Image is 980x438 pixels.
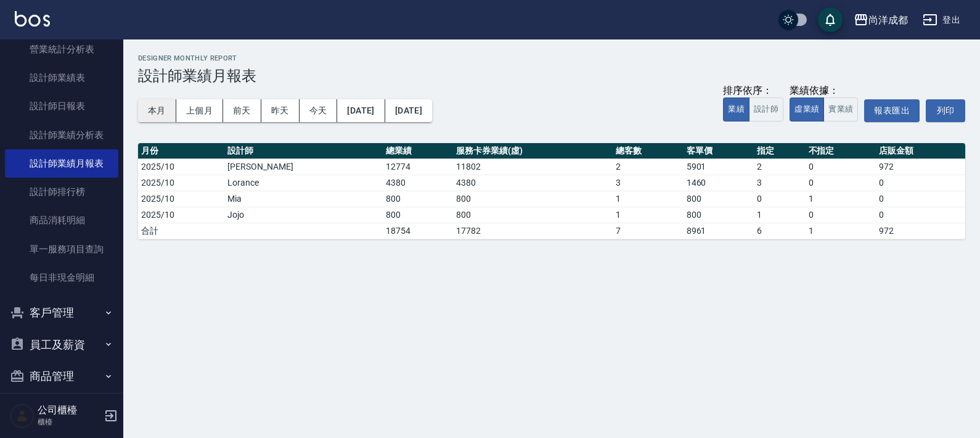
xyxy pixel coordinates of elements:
a: 營業統計分析表 [5,35,118,64]
td: 800 [383,207,453,223]
button: 設計師 [749,97,783,122]
button: 虛業績 [790,97,824,122]
td: 800 [684,207,754,223]
td: 3 [754,175,806,191]
td: 800 [453,191,613,207]
td: Lorance [224,175,383,191]
button: 實業績 [823,97,858,122]
td: 2025/10 [138,191,224,207]
td: 17782 [453,223,613,239]
th: 月份 [138,143,224,159]
td: 0 [806,159,876,175]
td: 1 [754,207,806,223]
td: 972 [876,159,965,175]
button: save [818,7,843,32]
td: 2 [613,159,683,175]
a: 商品消耗明細 [5,206,118,234]
td: 1 [613,191,683,207]
button: 業績 [723,97,749,122]
th: 不指定 [806,143,876,159]
button: 今天 [300,99,338,122]
td: 0 [806,175,876,191]
td: Jojo [224,207,383,223]
td: 2025/10 [138,207,224,223]
button: [DATE] [337,99,385,122]
a: 設計師業績分析表 [5,121,118,149]
td: 972 [876,223,965,239]
button: 報表匯出 [864,99,920,122]
h2: Designer Monthly Report [138,54,965,62]
td: 11802 [453,159,613,175]
div: 業績依據： [790,85,858,97]
button: 登出 [918,9,965,31]
button: 上個月 [176,99,223,122]
a: 設計師業績表 [5,64,118,92]
td: [PERSON_NAME] [224,159,383,175]
button: 尚洋成都 [849,7,913,33]
button: 列印 [926,99,965,122]
td: 800 [684,191,754,207]
th: 總客數 [613,143,683,159]
img: Logo [15,11,50,27]
div: 排序依序： [723,85,783,97]
a: 每日非現金明細 [5,263,118,292]
td: 2 [754,159,806,175]
td: 4380 [453,175,613,191]
a: 設計師日報表 [5,92,118,120]
button: 員工及薪資 [5,329,118,361]
td: 合計 [138,223,224,239]
th: 店販金額 [876,143,965,159]
td: 0 [876,207,965,223]
p: 櫃檯 [38,416,100,428]
button: 紅利點數設定 [5,392,118,424]
td: 18754 [383,223,453,239]
th: 客單價 [684,143,754,159]
th: 設計師 [224,143,383,159]
button: 客戶管理 [5,297,118,329]
td: 1460 [684,175,754,191]
table: a dense table [138,143,965,239]
td: 1 [613,207,683,223]
td: 8961 [684,223,754,239]
td: 6 [754,223,806,239]
td: 0 [876,175,965,191]
td: 0 [754,191,806,207]
td: Mia [224,191,383,207]
button: 昨天 [261,99,300,122]
td: 2025/10 [138,175,224,191]
button: 商品管理 [5,360,118,392]
td: 7 [613,223,683,239]
h3: 設計師業績月報表 [138,67,965,85]
td: 12774 [383,159,453,175]
td: 5901 [684,159,754,175]
td: 1 [806,223,876,239]
button: [DATE] [385,99,432,122]
button: 本月 [138,99,176,122]
a: 設計師排行榜 [5,178,118,206]
td: 800 [383,191,453,207]
td: 800 [453,207,613,223]
h5: 公司櫃檯 [38,404,100,416]
td: 1 [806,191,876,207]
td: 2025/10 [138,159,224,175]
th: 服務卡券業績(虛) [453,143,613,159]
th: 指定 [754,143,806,159]
a: 設計師業績月報表 [5,149,118,178]
div: 尚洋成都 [868,12,908,28]
th: 總業績 [383,143,453,159]
a: 單一服務項目查詢 [5,235,118,263]
td: 0 [876,191,965,207]
td: 3 [613,175,683,191]
td: 0 [806,207,876,223]
img: Person [10,403,35,428]
td: 4380 [383,175,453,191]
button: 前天 [223,99,261,122]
